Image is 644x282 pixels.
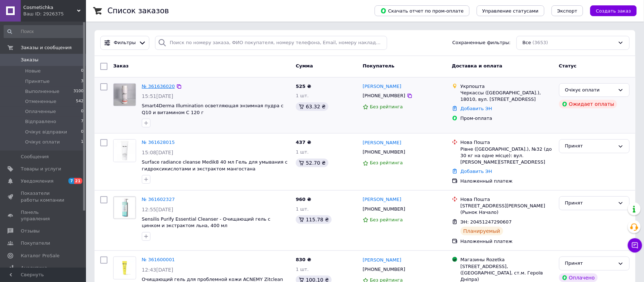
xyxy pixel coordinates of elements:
span: Уведомления [21,178,53,184]
div: [PHONE_NUMBER] [361,91,407,100]
a: № 361636020 [142,84,175,89]
a: Фото товару [113,257,136,279]
span: Заказы и сообщения [21,44,72,51]
a: Фото товару [113,83,136,106]
span: Показатели работы компании [21,190,66,203]
span: Покупатель [363,63,395,69]
div: 63.32 ₴ [296,102,328,111]
button: Скачать отчет по пром-оплате [375,5,470,16]
span: Доставка и оплата [452,63,503,69]
div: Принят [565,142,615,150]
span: 1 шт. [296,93,309,98]
a: [PERSON_NAME] [363,257,402,264]
span: 437 ₴ [296,140,311,145]
div: Наложенный платеж [461,178,553,184]
a: Sensilis Purify Essential Cleanser - Очищающий гель с цинком и экстрактом льна, 400 мл [142,216,270,229]
a: [PERSON_NAME] [363,196,402,203]
div: Очікує оплати [565,86,615,94]
div: 52.70 ₴ [296,159,328,167]
div: Ожидает оплаты [559,100,617,108]
span: Cosmetichka [23,4,77,11]
img: Фото товару [114,197,136,219]
span: Фильтры [114,39,136,46]
div: [STREET_ADDRESS][PERSON_NAME] (Рынок Начало) [461,203,553,216]
span: Все [523,39,531,46]
span: 7 [68,178,74,184]
span: Статус [559,63,577,69]
span: 0 [81,108,83,115]
button: Экспорт [552,5,583,16]
span: Сообщения [21,154,49,160]
input: Поиск [4,25,84,38]
span: Аналитика [21,265,47,271]
img: Фото товару [114,259,136,277]
span: 3 [81,78,83,85]
span: Выполненные [25,88,59,95]
span: 15:08[DATE] [142,150,173,155]
div: [PHONE_NUMBER] [361,147,407,157]
span: 542 [76,98,83,105]
div: Укрпошта [461,83,553,90]
span: 12:43[DATE] [142,267,173,273]
span: ЭН: 20451247290607 [461,219,512,225]
span: Отзывы [21,228,40,234]
span: Покупатели [21,240,50,246]
span: 12:55[DATE] [142,207,173,212]
a: Фото товару [113,139,136,162]
span: 830 ₴ [296,257,311,262]
span: Сумма [296,63,313,69]
span: 15:51[DATE] [142,93,173,99]
span: Заказ [113,63,129,69]
h1: Список заказов [107,6,169,15]
div: Черкассы ([GEOGRAPHIC_DATA].), 18010, вул. [STREET_ADDRESS] [461,90,553,103]
span: 0 [81,129,83,135]
div: Принят [565,199,615,207]
img: Фото товару [114,140,136,162]
button: Управление статусами [477,5,544,16]
a: № 361628015 [142,140,175,145]
span: Без рейтинга [370,104,403,109]
a: № 361602327 [142,197,175,202]
span: Відправлено [25,118,56,125]
div: Пром-оплата [461,115,553,122]
span: 1 шт. [296,149,309,155]
button: Создать заказ [590,5,637,16]
span: 960 ₴ [296,197,311,202]
div: Рівне ([GEOGRAPHIC_DATA].), №32 (до 30 кг на одне місце): вул. [PERSON_NAME][STREET_ADDRESS] [461,146,553,166]
span: Каталог ProSale [21,253,59,259]
a: Smart4Derma Illumination осветляющая энзимная пудра с Q10 и витамином С 120 г [142,103,284,115]
span: Панель управления [21,209,66,222]
span: Отмененные [25,98,56,105]
div: Магазины Rozetka [461,257,553,263]
span: 3100 [73,88,83,95]
div: Принят [565,260,615,267]
div: Ваш ID: 2926375 [23,11,86,17]
span: Товары и услуги [21,166,61,172]
span: (3653) [533,40,548,45]
span: Управление статусами [482,8,539,14]
div: Оплачено [559,273,598,282]
span: 525 ₴ [296,84,311,89]
a: № 361600001 [142,257,175,262]
div: [PHONE_NUMBER] [361,265,407,274]
div: Нова Пошта [461,139,553,146]
span: Заказы [21,57,38,63]
span: 1 [81,139,83,145]
span: Скачать отчет по пром-оплате [380,8,464,14]
div: 115.78 ₴ [296,215,332,224]
span: Новые [25,68,41,74]
span: Без рейтинга [370,217,403,222]
div: [PHONE_NUMBER] [361,205,407,214]
span: Без рейтинга [370,160,403,165]
img: Фото товару [114,84,136,106]
span: 1 шт. [296,206,309,212]
a: [PERSON_NAME] [363,140,402,146]
span: Оплаченные [25,108,56,115]
a: [PERSON_NAME] [363,83,402,90]
span: Сохраненные фильтры: [452,39,511,46]
a: Surface radiance cleanse Medik8 40 мл Гель для умывания с гидроксикислотами и экстрактом мангостана [142,159,288,171]
span: Очікує відправки [25,129,67,135]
